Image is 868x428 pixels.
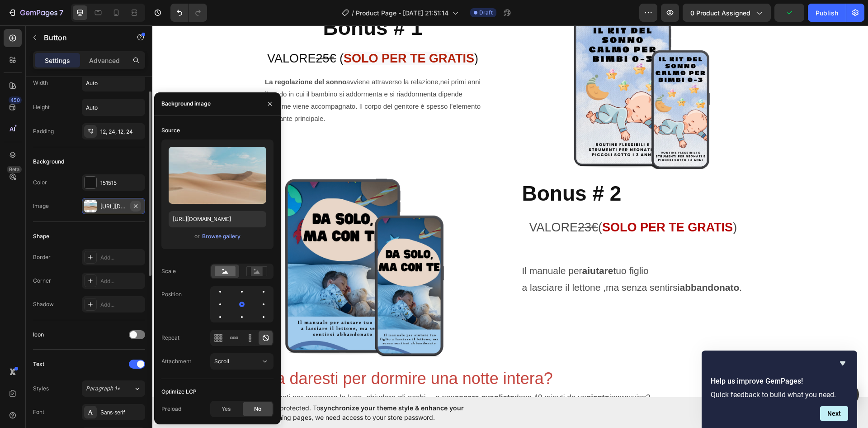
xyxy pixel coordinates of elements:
div: Corner [33,277,51,285]
div: Undo/Redo [170,4,207,22]
p: Button [44,32,121,43]
div: Padding [33,127,54,135]
span: Paragraph 1* [86,385,120,393]
div: Shadow [33,300,54,308]
button: Paragraph 1* [82,380,145,397]
strong: SOLO PER TE GRATIS [191,26,322,40]
p: VALORE ( ) [377,191,614,213]
div: Add... [100,254,143,262]
img: preview-image [169,147,266,204]
div: Width [33,79,48,87]
strong: pianto [434,368,457,376]
button: Scroll [210,353,274,370]
div: 12, 24, 12, 24 [100,128,143,136]
p: 7 [59,7,63,18]
span: ( [187,26,191,40]
button: 0 product assigned [683,4,771,22]
div: Border [33,253,51,261]
div: Publish [816,8,838,18]
div: Icon [33,331,44,339]
h2: Bonus # 2 [369,154,622,183]
div: Text [33,360,44,368]
div: Position [161,290,182,298]
div: Help us improve GemPages! [711,358,848,421]
strong: abbandonato [528,257,587,267]
div: Font [33,408,44,416]
span: / [352,8,354,18]
s: 23€ [425,195,446,209]
button: Publish [808,4,846,22]
div: Color [33,178,47,187]
div: Browse gallery [202,232,241,240]
div: Attachment [161,357,191,365]
h2: Help us improve GemPages! [711,376,848,387]
h2: VALORE [114,24,327,42]
div: Styles [33,385,49,393]
button: 7 [4,4,67,22]
div: Sans-serif [100,409,143,417]
iframe: Design area [152,25,868,397]
p: Il manuale per tuo figlio a lasciare il lettone ,ma senza sentirsi . [370,237,621,271]
div: Preload [161,405,181,413]
div: Source [161,126,180,135]
div: Height [33,103,50,111]
span: or [194,231,200,242]
div: [URL][DOMAIN_NAME] [100,202,127,211]
input: Auto [82,99,145,115]
p: Advanced [89,56,120,65]
div: Background [33,158,64,166]
div: Repeat [161,334,179,342]
div: Image [33,202,49,210]
s: 25€ [163,26,184,40]
p: il modo in cui il bambino si addormenta e si riaddormenta dipende da come viene accompagnato. Il ... [113,63,328,99]
strong: La regolazione del sonno [113,53,194,60]
p: avviene attraverso la relazione,nei primi anni [113,50,328,63]
span: Draft [479,9,493,17]
img: gempages_584859499177706356-e9a92184-79a9-4df2-98b1-3d9e33d6e097.png [127,147,314,334]
span: No [254,405,261,413]
span: ) [322,26,326,40]
span: Your page is password protected. To when designing pages, we need access to your store password. [210,403,499,422]
div: 450 [9,96,22,104]
strong: essere svegliato [302,368,362,376]
strong: aiutare [430,240,461,250]
div: Add... [100,277,143,285]
div: Shape [33,232,49,240]
span: Scroll [214,358,229,365]
input: Auto [82,75,145,91]
p: Settings [45,56,70,65]
span: Yes [222,405,231,413]
div: Scale [161,267,176,275]
p: Quick feedback to build what you need. [711,390,848,399]
div: Beta [7,166,22,173]
strong: SOLO PER TE GRATIS [450,195,580,209]
h2: Cosa daresti per dormire una notte intera? [94,342,622,365]
button: Hide survey [837,358,848,369]
span: Product Page - [DATE] 21:51:14 [356,8,448,18]
button: Browse gallery [202,232,241,241]
div: Add... [100,301,143,309]
span: 0 product assigned [690,8,750,18]
input: https://example.com/image.jpg [169,211,266,227]
p: Cosa daresti per spegnere la luce, chiudere gli occhi… e non dopo 40 minuti da un improvviso? [95,365,621,380]
div: Optimize LCP [161,388,197,396]
div: 151515 [100,179,143,187]
div: Background image [161,100,211,108]
button: Next question [820,406,848,421]
span: synchronize your theme style & enhance your experience [210,404,464,421]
